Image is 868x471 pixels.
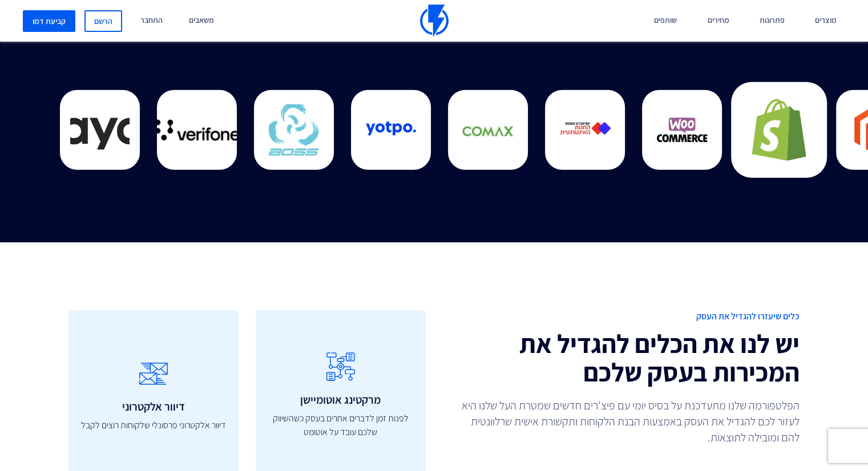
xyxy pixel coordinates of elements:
h3: דיוור אלקטרוני [80,400,227,413]
h3: מרקטינג אוטומיישן [267,393,414,406]
a: הרשם [84,10,122,32]
h2: יש לנו את הכלים להגדיל את המכירות בעסק שלכם [443,329,800,386]
a: קביעת דמו [23,10,75,32]
p: לפנות זמן לדברים אחרים בעסק כשהשיווק שלכם עובד על אוטומט [267,412,414,439]
p: דיוור אלקטרוני פרסונלי שלקוחות רוצים לקבל [80,419,227,432]
p: הפלטפורמה שלנו מתעדכנת על בסיס יומי עם פיצ'רים חדשים שמטרת העל שלנו היא לעזור לכם להגדיל את העסק ... [457,397,800,445]
span: כלים שיעזרו להגדיל את העסק [443,310,800,323]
